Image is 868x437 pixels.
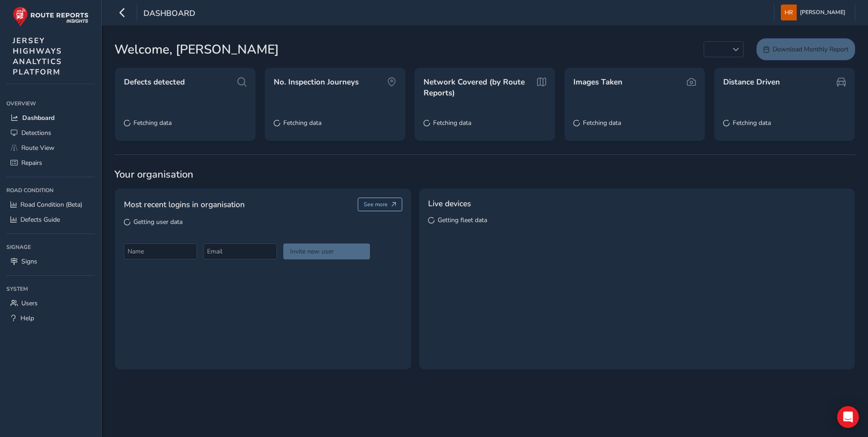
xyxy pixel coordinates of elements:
[6,311,95,326] a: Help
[6,155,95,170] a: Repairs
[13,6,89,27] img: rr logo
[583,119,621,127] span: Fetching data
[428,198,471,209] span: Live devices
[21,257,37,266] span: Signs
[781,5,848,20] button: [PERSON_NAME]
[6,254,95,269] a: Signs
[6,97,95,110] div: Overview
[837,406,859,428] div: Open Intercom Messenger
[124,243,197,259] input: Name
[6,140,95,155] a: Route View
[6,184,95,197] div: Road Condition
[6,110,95,125] a: Dashboard
[20,314,34,323] span: Help
[124,199,245,210] span: Most recent logins in organisation
[124,77,185,88] span: Defects detected
[6,282,95,296] div: System
[114,168,855,181] span: Your organisation
[133,119,172,127] span: Fetching data
[21,144,54,152] span: Route View
[364,201,388,208] span: See more
[274,77,359,88] span: No. Inspection Journeys
[114,40,279,59] span: Welcome, [PERSON_NAME]
[21,129,51,137] span: Detections
[133,218,182,226] span: Getting user data
[424,77,534,98] span: Network Covered (by Route Reports)
[6,197,95,212] a: Road Condition (Beta)
[733,119,771,127] span: Fetching data
[800,5,845,20] span: [PERSON_NAME]
[21,159,42,167] span: Repairs
[358,198,403,211] button: See more
[6,125,95,140] a: Detections
[438,216,487,224] span: Getting fleet data
[22,114,54,122] span: Dashboard
[20,215,60,224] span: Defects Guide
[6,296,95,311] a: Users
[6,240,95,254] div: Signage
[723,77,780,88] span: Distance Driven
[13,35,62,77] span: JERSEY HIGHWAYS ANALYTICS PLATFORM
[20,200,82,209] span: Road Condition (Beta)
[203,243,276,259] input: Email
[21,299,38,308] span: Users
[6,212,95,227] a: Defects Guide
[433,119,471,127] span: Fetching data
[143,8,195,20] span: Dashboard
[283,119,321,127] span: Fetching data
[573,77,622,88] span: Images Taken
[781,5,797,20] img: diamond-layout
